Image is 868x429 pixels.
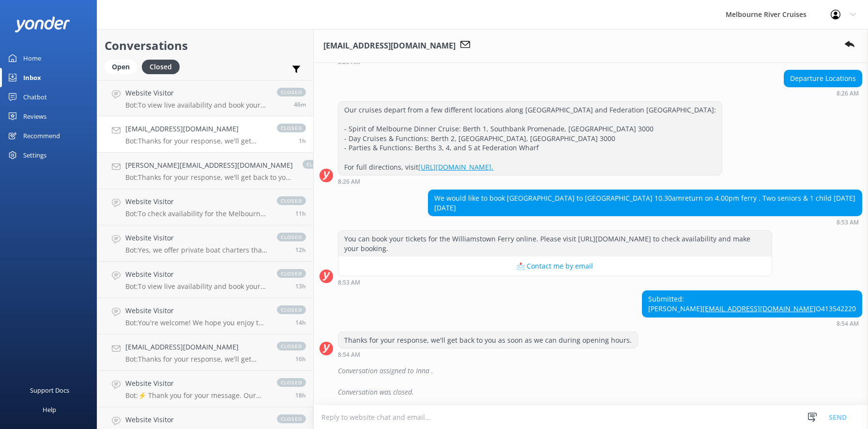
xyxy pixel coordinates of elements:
span: closed [303,160,332,169]
div: Thanks for your response, we'll get back to you as soon as we can during opening hours. [338,332,638,349]
span: Oct 01 2025 07:58pm (UTC +10:00) Australia/Sydney [295,318,306,327]
strong: 8:26 AM [837,91,859,96]
h4: [EMAIL_ADDRESS][DOMAIN_NAME] [125,342,267,352]
div: Conversation was closed. [338,384,862,400]
h4: Website Visitor [125,305,267,316]
span: closed [277,269,306,278]
div: Closed [142,60,180,74]
strong: 8:53 AM [338,280,360,286]
span: Oct 01 2025 08:26pm (UTC +10:00) Australia/Sydney [295,282,306,290]
div: We would like to book [GEOGRAPHIC_DATA] to [GEOGRAPHIC_DATA] 10.30amreturn on 4.00pm ferry . Two ... [428,190,862,216]
button: 📩 Contact me by email [338,256,772,276]
span: closed [277,233,306,241]
span: closed [277,342,306,350]
div: Support Docs [30,381,69,400]
a: Website VisitorBot:To check availability for the Melbourne River Cruise, please visit [URL][DOMAI... [97,189,313,225]
span: closed [277,414,306,423]
strong: 8:53 AM [837,220,859,225]
div: Departure Locations [784,70,862,87]
span: Oct 01 2025 10:33pm (UTC +10:00) Australia/Sydney [295,209,306,218]
a: Website VisitorBot:To view live availability and book your Melbourne River Cruise experience, ple... [97,80,313,116]
a: [EMAIL_ADDRESS][DOMAIN_NAME]Bot:Thanks for your response, we'll get back to you as soon as we can... [97,116,313,153]
img: yonder-white-logo.png [15,16,70,32]
p: Bot: Thanks for your response, we'll get back to you as soon as we can during opening hours. [125,355,267,364]
h4: Website Visitor [125,378,267,389]
span: closed [277,378,306,387]
strong: 8:26 AM [338,179,360,185]
p: Bot: To view live availability and book your Melbourne River Cruise experience, please visit [URL... [125,282,267,291]
div: Oct 02 2025 08:25am (UTC +10:00) Australia/Sydney [338,58,772,65]
p: Bot: To check availability for the Melbourne River Cruise, please visit [URL][DOMAIN_NAME]. [125,209,267,218]
div: Recommend [23,126,60,145]
p: Bot: Thanks for your response, we'll get back to you as soon as we can during opening hours. [125,173,293,182]
div: Open [105,60,137,74]
span: Oct 01 2025 05:52pm (UTC +10:00) Australia/Sydney [295,355,306,363]
h4: Website Visitor [125,233,267,243]
span: closed [277,305,306,314]
h4: [EMAIL_ADDRESS][DOMAIN_NAME] [125,124,267,134]
h4: Website Visitor [125,269,267,280]
div: Settings [23,145,46,165]
strong: 8:25 AM [338,59,360,65]
a: [URL][DOMAIN_NAME]. [418,162,493,172]
a: [EMAIL_ADDRESS][DOMAIN_NAME] [702,304,816,313]
span: Oct 01 2025 03:58pm (UTC +10:00) Australia/Sydney [295,391,306,399]
h4: Website Visitor [125,196,267,207]
a: Website VisitorBot:⚡ Thank you for your message. Our office hours are Mon - Fri 9.30am - 5pm. We'... [97,371,313,407]
p: Bot: You're welcome! We hope you enjoy the cruise! [125,318,267,327]
span: closed [277,124,306,132]
strong: 8:54 AM [837,321,859,327]
p: Bot: ⚡ Thank you for your message. Our office hours are Mon - Fri 9.30am - 5pm. We'll get back to... [125,391,267,400]
div: Oct 02 2025 08:54am (UTC +10:00) Australia/Sydney [338,351,638,358]
div: Home [23,48,41,68]
a: Website VisitorBot:You're welcome! We hope you enjoy the cruise!closed14h [97,298,313,334]
p: Bot: Yes, we offer private boat charters that are ideal for proposals. Each charter is custom-tai... [125,246,267,254]
div: Reviews [23,107,46,126]
p: Bot: Thanks for your response, we'll get back to you as soon as we can during opening hours. [125,137,267,145]
h4: Website Visitor [125,414,267,425]
h4: [PERSON_NAME][EMAIL_ADDRESS][DOMAIN_NAME] [125,160,293,171]
a: Website VisitorBot:Yes, we offer private boat charters that are ideal for proposals. Each charter... [97,225,313,262]
span: closed [277,88,306,96]
div: Oct 02 2025 08:26am (UTC +10:00) Australia/Sydney [338,178,722,185]
div: Oct 02 2025 08:26am (UTC +10:00) Australia/Sydney [784,90,862,96]
a: Closed [142,61,184,72]
div: Oct 02 2025 08:53am (UTC +10:00) Australia/Sydney [428,219,862,225]
div: Chatbot [23,87,47,107]
div: Oct 02 2025 08:53am (UTC +10:00) Australia/Sydney [338,279,772,286]
div: 2025-10-02T00:25:18.904 [320,384,862,400]
span: Oct 02 2025 08:54am (UTC +10:00) Australia/Sydney [299,137,306,145]
a: [EMAIL_ADDRESS][DOMAIN_NAME]Bot:Thanks for your response, we'll get back to you as soon as we can... [97,334,313,371]
a: Open [105,61,142,72]
span: Oct 02 2025 09:39am (UTC +10:00) Australia/Sydney [294,100,306,109]
span: Oct 01 2025 09:30pm (UTC +10:00) Australia/Sydney [295,246,306,254]
span: closed [277,196,306,205]
h3: [EMAIL_ADDRESS][DOMAIN_NAME] [323,40,456,52]
div: Help [43,400,56,419]
h2: Conversations [105,36,306,55]
p: Bot: To view live availability and book your Melbourne River Cruise experience, please visit: [UR... [125,101,267,110]
a: Website VisitorBot:To view live availability and book your Melbourne River Cruise experience, ple... [97,262,313,298]
div: Oct 02 2025 08:54am (UTC +10:00) Australia/Sydney [642,320,862,327]
h4: Website Visitor [125,88,267,98]
div: Submitted: [PERSON_NAME] O413542220 [642,291,862,317]
div: 2025-10-02T00:00:44.708 [320,363,862,379]
div: You can book your tickets for the Williamstown Ferry online. Please visit [URL][DOMAIN_NAME] to c... [338,231,772,256]
div: Inbox [23,68,41,87]
div: Conversation assigned to Inna . [338,363,862,379]
strong: 8:54 AM [338,352,360,358]
a: [PERSON_NAME][EMAIL_ADDRESS][DOMAIN_NAME]Bot:Thanks for your response, we'll get back to you as s... [97,153,313,189]
div: Our cruises depart from a few different locations along [GEOGRAPHIC_DATA] and Federation [GEOGRAP... [338,102,722,175]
